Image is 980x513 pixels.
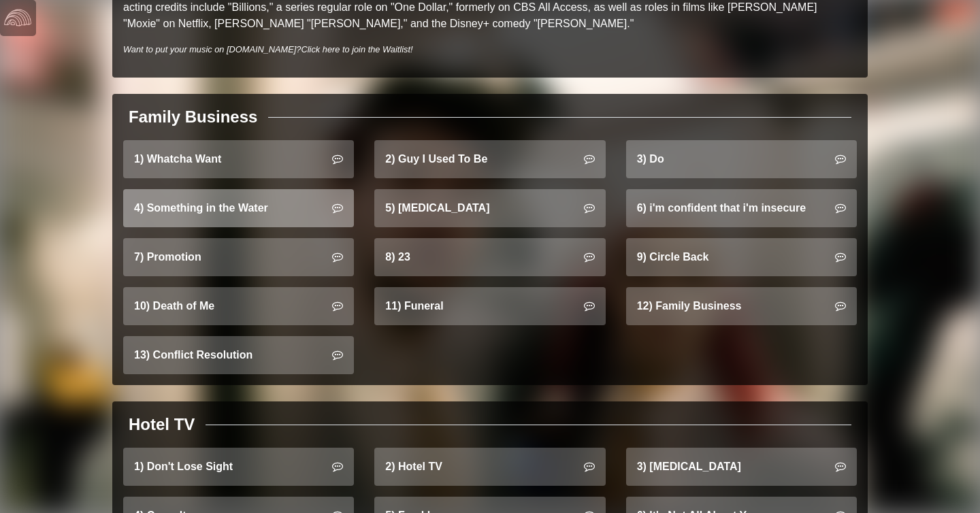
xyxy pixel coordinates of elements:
div: Family Business [129,105,257,129]
a: 2) Hotel TV [374,448,605,486]
a: 3) Do [626,140,857,178]
i: Want to put your music on [DOMAIN_NAME]? [123,44,413,54]
a: 3) [MEDICAL_DATA] [626,448,857,486]
a: 13) Conflict Resolution [123,336,354,374]
a: 11) Funeral [374,287,605,325]
a: Click here to join the Waitlist! [301,44,412,54]
a: 2) Guy I Used To Be [374,140,605,178]
a: 12) Family Business [626,287,857,325]
a: 4) Something in the Water [123,189,354,227]
div: Hotel TV [129,412,195,437]
a: 9) Circle Back [626,238,857,276]
a: 8) 23 [374,238,605,276]
a: 1) Don't Lose Sight [123,448,354,486]
a: 5) [MEDICAL_DATA] [374,189,605,227]
a: 10) Death of Me [123,287,354,325]
a: 1) Whatcha Want [123,140,354,178]
a: 7) Promotion [123,238,354,276]
a: 6) i'm confident that i'm insecure [626,189,857,227]
img: logo-white-4c48a5e4bebecaebe01ca5a9d34031cfd3d4ef9ae749242e8c4bf12ef99f53e8.png [4,4,31,31]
